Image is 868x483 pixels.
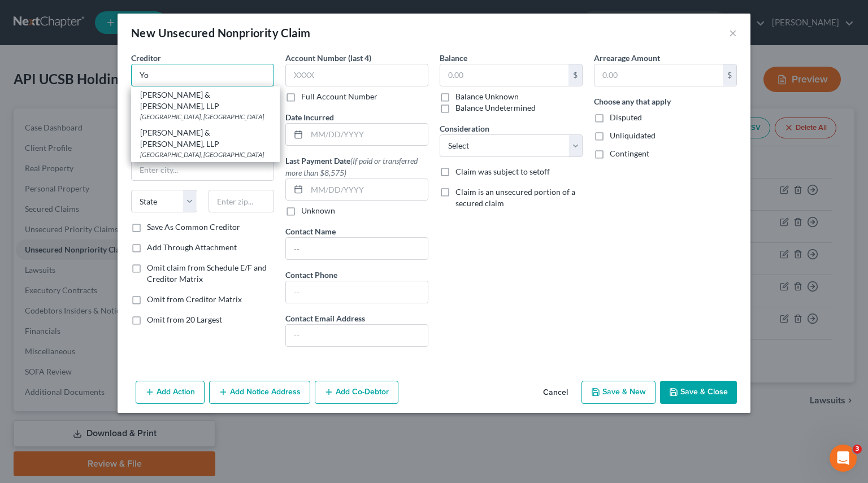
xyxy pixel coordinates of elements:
button: × [729,26,737,40]
label: Add Through Attachment [147,242,237,253]
div: $ [723,64,736,86]
span: Omit claim from Schedule E/F and Creditor Matrix [147,263,267,284]
label: Balance [440,52,467,64]
button: Cancel [534,382,577,404]
label: Contact Name [285,225,336,237]
label: Account Number (last 4) [285,52,371,64]
input: -- [286,325,428,346]
span: 3 [853,445,862,454]
span: Claim was subject to setoff [455,167,550,176]
div: $ [568,64,582,86]
label: Last Payment Date [285,155,428,179]
input: Search creditor by name... [131,64,274,86]
label: Save As Common Creditor [147,221,240,233]
span: Disputed [610,112,642,122]
span: Contingent [610,149,649,158]
label: Choose any that apply [594,95,671,107]
button: Save & Close [660,381,737,404]
label: Consideration [440,123,489,134]
span: Omit from Creditor Matrix [147,294,242,304]
div: [GEOGRAPHIC_DATA], [GEOGRAPHIC_DATA] [140,150,271,159]
span: Claim is an unsecured portion of a secured claim [455,187,575,208]
input: Enter city... [132,159,274,180]
input: 0.00 [594,64,723,86]
span: Creditor [131,53,161,63]
label: Balance Undetermined [455,102,536,114]
div: New Unsecured Nonpriority Claim [131,25,310,41]
button: Add Action [136,381,205,404]
label: Contact Phone [285,269,337,281]
div: [PERSON_NAME] & [PERSON_NAME], LLP [140,127,271,150]
div: [GEOGRAPHIC_DATA], [GEOGRAPHIC_DATA] [140,112,271,121]
label: Arrearage Amount [594,52,660,64]
input: -- [286,238,428,259]
input: 0.00 [440,64,568,86]
iframe: Intercom live chat [830,445,857,472]
label: Contact Email Address [285,312,365,324]
input: XXXX [285,64,428,86]
button: Save & New [581,381,656,404]
input: MM/DD/YYYY [307,124,428,145]
span: Omit from 20 Largest [147,315,222,324]
input: Enter zip... [209,190,275,212]
button: Add Co-Debtor [315,381,398,404]
span: Unliquidated [610,130,656,140]
div: [PERSON_NAME] & [PERSON_NAME], LLP [140,89,271,112]
label: Full Account Number [301,91,377,102]
button: Add Notice Address [209,381,310,404]
input: -- [286,281,428,303]
span: (If paid or transferred more than $8,575) [285,156,418,177]
label: Balance Unknown [455,91,519,102]
label: Unknown [301,205,335,216]
input: MM/DD/YYYY [307,179,428,201]
label: Date Incurred [285,111,334,123]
